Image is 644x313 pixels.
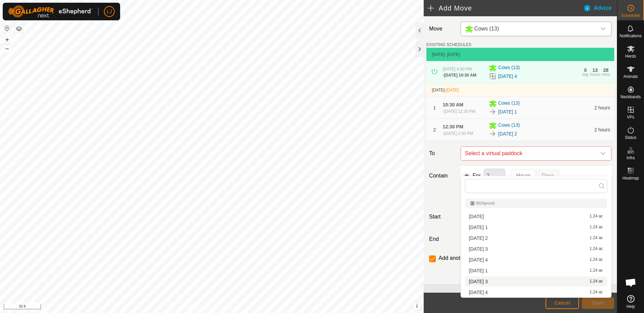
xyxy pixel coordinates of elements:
[498,130,517,138] a: [DATE] 2
[432,52,445,57] span: [DATE]
[489,108,497,116] img: To
[602,72,610,77] div: mins
[470,201,602,205] div: 3024pond
[443,102,463,107] span: 10:30 AM
[469,279,488,284] span: [DATE] 3
[219,304,239,310] a: Contact Us
[469,236,488,241] span: [DATE] 2
[416,303,418,309] span: i
[462,147,596,160] span: Select a virtual paddock
[590,268,603,273] span: 1.24 ac
[469,247,488,251] span: [DATE] 3
[617,292,644,311] a: Help
[474,26,499,32] span: Cows (13)
[433,127,436,132] span: 2
[603,68,609,72] div: 28
[15,25,23,33] button: Map Layers
[443,108,475,114] div: -
[590,290,603,295] span: 1.24 ac
[426,235,458,243] label: End
[621,272,641,293] a: Open chat
[445,88,459,92] span: -
[3,36,11,44] button: +
[554,300,570,306] span: Cancel
[465,266,607,276] li: 2025-09-05 1
[3,24,11,33] button: Reset Map
[627,115,634,119] span: VPs
[498,100,520,108] span: Cows (13)
[443,67,472,71] span: [DATE] 4:30 PM
[622,176,639,180] span: Heatmap
[461,196,611,297] ul: Option List
[546,297,579,309] button: Cancel
[445,52,460,57] span: - [DATE]
[443,72,476,78] div: -
[590,257,603,262] span: 1.24 ac
[444,131,473,136] span: [DATE] 2:30 PM
[3,44,11,53] button: –
[8,5,93,18] img: Gallagher Logo
[426,172,458,180] label: Contain
[626,156,635,160] span: Infra
[584,68,587,72] div: 0
[469,257,488,262] span: [DATE] 4
[590,214,603,219] span: 1.24 ac
[621,14,640,18] span: Schedules
[465,287,607,297] li: 2025-09-05 4
[469,268,488,273] span: [DATE] 1
[469,225,488,230] span: [DATE] 1
[623,75,638,79] span: Animals
[465,233,607,243] li: 2025-09-04 2
[596,22,610,36] div: dropdown trigger
[620,34,642,38] span: Notifications
[426,22,458,36] label: Move
[594,127,610,132] span: 2 hours
[443,130,473,137] div: -
[469,290,488,295] span: [DATE] 4
[426,213,458,221] label: Start
[413,302,421,310] button: i
[593,68,598,72] div: 13
[426,146,458,161] label: To
[498,108,517,116] a: [DATE] 1
[590,236,603,241] span: 1.24 ac
[465,244,607,254] li: 2025-09-04 3
[590,225,603,230] span: 1.24 ac
[590,247,603,251] span: 1.24 ac
[498,73,517,80] a: [DATE] 4
[446,88,459,92] span: [DATE]
[107,8,112,15] span: LJ
[498,122,520,130] span: Cows (13)
[590,279,603,284] span: 1.24 ac
[465,255,607,265] li: 2025-09-04 4
[596,147,610,160] div: dropdown trigger
[582,297,614,309] button: Save
[465,222,607,232] li: 2025-09-04 1
[426,42,471,48] label: EXISTING SCHEDULES
[592,300,604,306] span: Save
[428,4,583,12] h2: Add Move
[444,73,476,78] span: [DATE] 10:30 AM
[594,105,610,110] span: 2 hours
[185,304,210,310] a: Privacy Policy
[432,88,445,92] span: [DATE]
[465,276,607,287] li: 2025-09-05 3
[444,109,475,114] span: [DATE] 12:30 PM
[443,124,463,129] span: 12:30 PM
[620,95,641,99] span: Neckbands
[439,255,509,261] label: Add another scheduled move
[498,64,520,72] span: Cows (13)
[582,72,589,77] div: day
[625,54,636,58] span: Herds
[489,130,497,138] img: To
[626,305,635,309] span: Help
[465,211,607,222] li: 2025-09-03
[433,105,436,110] span: 1
[583,4,617,12] div: Advice
[625,135,636,140] span: Status
[590,72,600,77] div: hours
[469,214,484,219] span: [DATE]
[462,22,596,36] span: Cows
[473,173,481,179] label: For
